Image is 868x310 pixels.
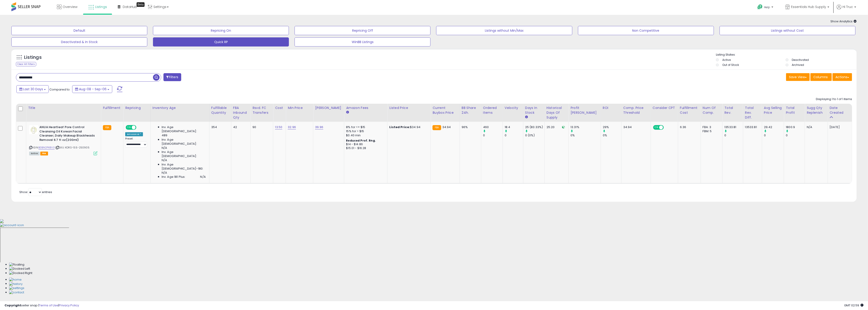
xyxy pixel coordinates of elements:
div: Displaying 1 to 1 of 1 items [816,97,852,101]
div: 18.4 [505,125,523,129]
span: 34.94 [442,125,451,129]
a: B0BN2PX8V3 [38,146,55,150]
div: 0% [603,133,621,137]
img: 31OOUmnZV4L._SL40_.jpg [29,125,38,134]
div: [DATE] [830,125,848,129]
img: Home [9,278,22,282]
span: Hi Truc [843,5,853,9]
div: 15% for > $15 [346,129,384,133]
div: Total Rev. [724,106,741,115]
button: Non Competitive [578,26,714,35]
p: Listing States: [716,53,857,57]
span: N/A [200,175,206,179]
div: 96% [462,125,478,129]
span: Inv. Age [DEMOGRAPHIC_DATA]: [162,150,206,158]
img: Floating [9,263,24,267]
div: Preset: [125,137,147,147]
div: 29.42 [764,125,784,129]
div: $15.01 - $16.28 [346,146,384,150]
div: Min Price [288,106,311,110]
div: 8% for <= $15 [346,125,384,129]
div: Rsvd. FC Transfers [252,106,271,115]
div: Days In Stock [525,106,543,115]
div: 460 [483,125,503,129]
div: 13.31% [570,125,601,129]
span: All listings currently available for purchase on Amazon [29,152,40,155]
span: | SKU: KORS-13.5-250905 [55,146,89,149]
span: N/A [162,158,167,162]
button: Quick RP [153,37,289,46]
div: Profit [PERSON_NAME] [570,106,599,115]
div: ASIN: [29,125,97,155]
span: ON [126,126,132,129]
span: Compared to: [49,87,70,92]
button: Aug-08 - Sep-06 [72,85,112,93]
div: 0 [786,133,805,137]
div: 0% [570,133,601,137]
button: Actions [832,73,852,81]
button: Listings without Min/Max [436,26,572,35]
div: Amazon AI * [125,132,143,136]
label: Out of Stock [722,63,739,67]
a: 39.96 [315,125,323,129]
span: DataHub [123,5,137,9]
div: 1800.9 [786,125,805,129]
span: Essentials Hub Supply [791,5,826,9]
div: Avg Selling Price [764,106,782,115]
th: Please note that this number is a calculation based on your required days of coverage and your ve... [805,104,828,122]
button: Repricing On [153,26,289,35]
button: WinBB Listings [295,37,430,46]
label: Archived [792,63,804,67]
div: $34.94 [389,125,427,129]
div: Date Created [830,106,850,115]
button: Repricing Off [295,26,430,35]
div: Amazon Fees [346,106,385,110]
div: 25 (83.33%) [525,125,545,129]
div: N/A [807,125,824,129]
h5: Listings [24,54,42,61]
small: FBA [103,125,111,130]
span: Show: entries [19,190,52,194]
a: 13.50 [275,125,282,129]
div: 0 [724,133,743,137]
div: Fulfillment Cost [680,106,699,115]
div: Repricing [125,106,148,110]
div: 0 [764,133,784,137]
div: 13533.81 [724,125,743,129]
button: Save View [786,73,810,81]
span: Columns [813,75,828,79]
div: Fulfillment [103,106,121,110]
div: Num of Comp. [703,106,721,115]
div: Velocity [505,106,521,110]
span: OFF [136,126,143,129]
div: 25.20 [547,125,565,129]
button: Columns [810,73,832,81]
span: Aug-08 - Sep-06 [79,87,107,91]
div: FBM: 5 [703,129,719,133]
div: 42 [233,125,247,129]
span: Inv. Age [DEMOGRAPHIC_DATA]-180: [162,163,206,171]
div: 6.36 [680,125,697,129]
div: Consider CPT [653,106,676,110]
div: Tooltip anchor [137,2,145,7]
div: Inventory Age [153,106,207,110]
div: 0 (0%) [525,133,545,137]
small: Amazon Fees. [346,110,349,114]
img: History [9,282,23,286]
div: Historical Days Of Supply [547,106,567,120]
div: Cost [275,106,284,110]
small: FBA [433,125,441,130]
span: Inv. Age [DEMOGRAPHIC_DATA]: [162,125,206,133]
img: Contact [9,290,24,295]
div: 90 [252,125,270,129]
b: Listed Price: [389,125,410,129]
span: 489 [162,133,167,137]
div: Title [28,106,99,110]
div: Clear All Filters [16,62,36,66]
div: 0 [483,133,503,137]
span: Listings [95,5,107,9]
span: ON [654,126,659,129]
div: [PERSON_NAME] [315,106,342,110]
b: Reduced Prof. Rng. [346,139,376,142]
button: Last 30 Days [16,85,49,93]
